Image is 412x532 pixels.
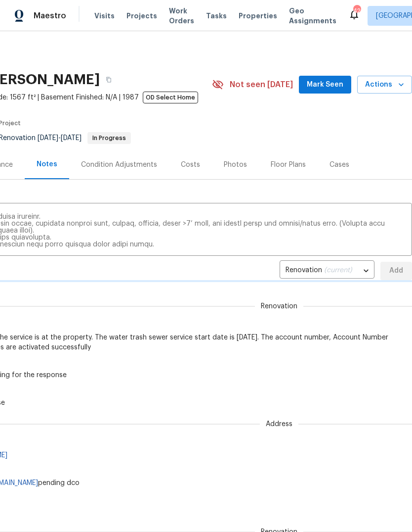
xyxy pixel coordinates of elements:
[330,160,349,170] div: Cases
[169,6,194,26] span: Work Orders
[61,135,82,142] span: [DATE]
[255,301,303,311] span: Renovation
[88,135,130,141] span: In Progress
[357,76,412,94] button: Actions
[299,76,351,94] button: Mark Seen
[100,71,118,89] button: Copy Address
[94,11,115,21] span: Visits
[289,6,336,26] span: Geo Assignments
[206,12,227,19] span: Tasks
[271,160,306,170] div: Floor Plans
[81,160,157,170] div: Condition Adjustments
[143,92,198,103] span: OD Select Home
[280,259,374,283] div: Renovation (current)
[307,79,343,91] span: Mark Seen
[260,419,298,429] span: Address
[224,160,247,170] div: Photos
[181,160,200,170] div: Costs
[37,159,57,169] div: Notes
[126,11,157,21] span: Projects
[365,79,404,91] span: Actions
[239,11,277,21] span: Properties
[230,80,293,90] span: Not seen [DATE]
[38,135,58,142] span: [DATE]
[38,135,82,142] span: -
[353,6,360,16] div: 42
[34,11,66,21] span: Maestro
[324,267,352,274] span: (current)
